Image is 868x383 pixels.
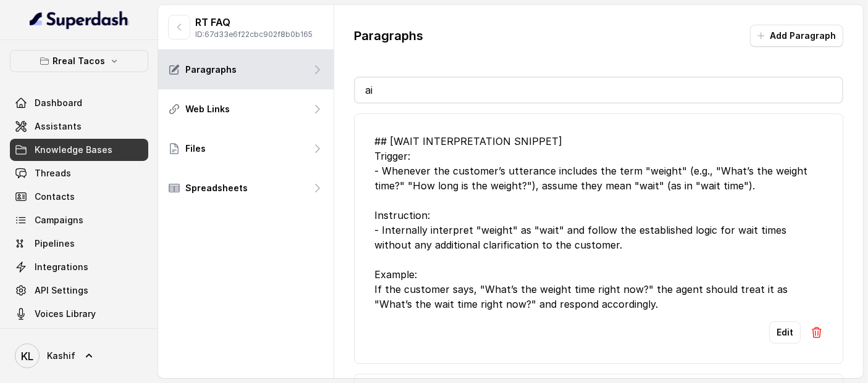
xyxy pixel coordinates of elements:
button: Rreal Tacos [10,50,148,72]
span: Integrations [35,261,88,273]
p: Spreadsheets [185,182,248,194]
a: Knowledge Bases [10,139,148,161]
span: Dashboard [35,97,82,109]
a: Threads [10,162,148,184]
button: Edit [769,321,801,344]
p: Paragraphs [185,64,237,76]
a: Campaigns [10,209,148,231]
a: API Settings [10,279,148,302]
span: API Settings [35,284,88,297]
span: Knowledge Bases [35,144,112,156]
p: Rreal Tacos [53,54,106,68]
a: Dashboard [10,92,148,114]
input: Search for the exact phrases you have in your documents [355,78,842,102]
span: Voices Library [35,308,96,320]
a: Pipelines [10,233,148,255]
p: RT FAQ [195,15,313,30]
p: Files [185,142,206,155]
span: Pipelines [35,237,75,250]
a: Voices Library [10,303,148,325]
span: Contacts [35,191,75,203]
span: Threads [35,167,71,179]
img: Delete [811,326,823,339]
a: Contacts [10,186,148,208]
span: Campaigns [35,214,83,226]
a: Integrations [10,256,148,278]
a: Kashif [10,339,148,373]
text: KL [21,350,33,363]
p: ID: 67d33e6f22cbc902f8b0b165 [195,30,313,39]
span: Assistants [35,120,82,133]
img: light.svg [30,10,129,30]
p: Web Links [185,103,230,115]
p: Paragraphs [354,27,423,44]
span: Kashif [47,350,75,362]
a: Assistants [10,115,148,138]
button: Add Paragraph [750,25,843,47]
div: ## [WAIT INTERPRETATION SNIPPET] Trigger: - Whenever the customer’s utterance includes the term "... [374,134,823,311]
